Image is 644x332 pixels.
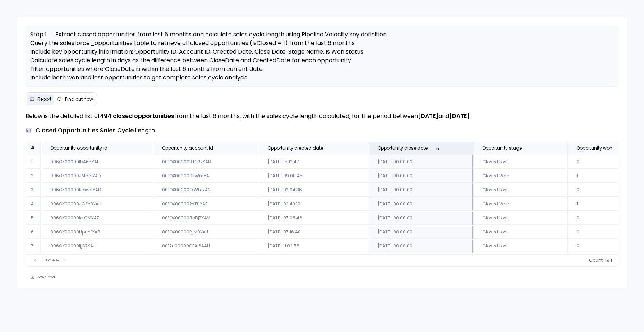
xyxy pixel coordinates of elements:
span: count : [589,258,604,263]
td: 001OX00000RbDjZYAV [153,212,258,225]
td: 8 [27,254,41,267]
span: closed opportunities sales cycle length [36,126,155,135]
td: [DATE] 00:00:00 [369,226,473,239]
span: 494 [604,258,612,263]
td: 001OX00000PjjM9YAJ [153,226,258,239]
td: [DATE] 00:00:00 [369,169,473,183]
td: [DATE] 11:02:58 [259,240,368,253]
span: Opportunity won [576,145,612,151]
td: [DATE] 09:08:45 [259,169,368,183]
td: 006OX00000HwDazYAF [42,254,152,267]
td: 5 [27,212,41,225]
td: Closed Lost [473,240,567,253]
td: 1 [27,155,41,169]
td: 006OX00000JCZn3YAH [42,197,152,211]
span: Opportunity close date [378,145,428,151]
td: Closed Lost [473,183,567,197]
span: # [31,145,35,151]
span: Opportunity opportunity id [50,145,107,151]
td: Closed Lost [473,254,567,267]
span: Report [37,96,51,102]
td: [DATE] 00:00:00 [369,254,473,267]
td: [DATE] 07:42:31 [259,254,368,267]
strong: 494 closed opportunities [100,112,174,120]
td: [DATE] 02:43:10 [259,197,368,211]
strong: [DATE] [449,112,470,120]
button: Download [26,272,60,282]
td: 006OX00000JMdnlYAD [42,169,152,183]
td: [DATE] 00:00:00 [369,155,473,169]
button: Find out how [54,94,96,105]
td: 006OX00000HpucfYAB [42,226,152,239]
td: 7 [27,240,41,253]
td: 2 [27,169,41,183]
strong: [DATE] [418,112,438,120]
td: [DATE] 02:04:36 [259,183,368,197]
td: [DATE] 07:08:46 [259,212,368,225]
td: 006OX00000IetGMYAZ [42,212,152,225]
td: [DATE] 00:00:00 [369,212,473,225]
td: Closed Lost [473,212,567,225]
td: Closed Lost [473,226,567,239]
td: 4 [27,197,41,211]
span: Opportunity created date [268,145,323,151]
td: 3 [27,183,41,197]
td: Closed Lost [473,155,567,169]
td: 006OX00000IJawgYAD [42,183,152,197]
td: 006OX00000IjjD7YAJ [42,240,152,253]
span: Step 1 → Extract closed opportunities from last 6 months and calculate sales cycle length using P... [30,30,387,90]
td: [DATE] 07:16:40 [259,226,368,239]
button: Report [27,94,54,105]
span: 1-10 of 494 [40,258,59,263]
td: 001OX00000RT922YAD [153,155,258,169]
td: [DATE] 00:00:00 [369,197,473,211]
span: Opportunity account id [162,145,213,151]
td: [DATE] 00:00:00 [369,240,473,253]
td: [DATE] 00:00:00 [369,183,473,197]
span: Find out how [65,96,93,102]
td: [DATE] 15:12:47 [259,155,368,169]
td: 001OX000009lrWmYAI [153,169,258,183]
td: 006OX00000IbA65YAF [42,155,152,169]
td: 0012u00000OEAi6AAH [153,240,258,253]
td: 6 [27,226,41,239]
p: Below is the detailed list of from the last 6 months, with the sales cycle length calculated, for... [26,112,618,120]
td: 001OX00000Nydm4YAB [153,254,258,267]
td: Closed Won [473,169,567,183]
span: Opportunity stage [482,145,522,151]
td: Closed Won [473,197,567,211]
td: 001OX000002sTf1YAE [153,197,258,211]
span: Download [37,275,55,280]
td: 001OX00000QlWLeYAN [153,183,258,197]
